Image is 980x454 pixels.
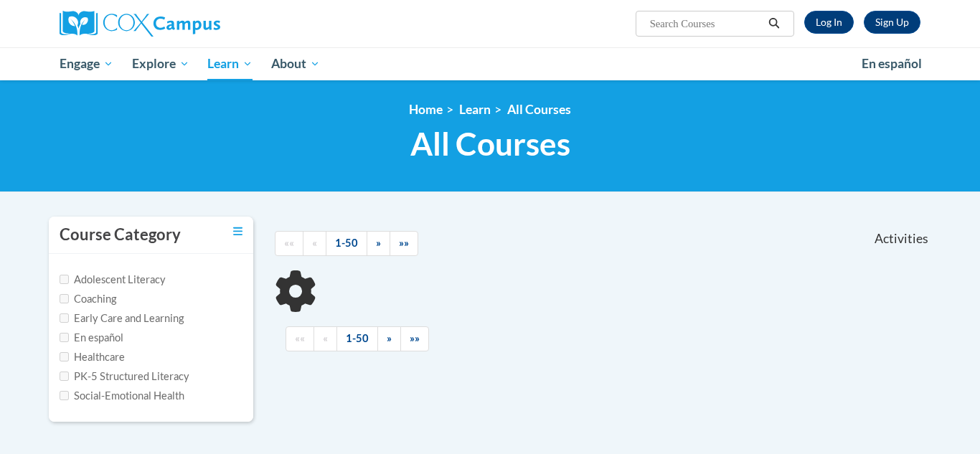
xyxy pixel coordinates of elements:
a: Learn [198,47,262,80]
a: 1-50 [326,231,367,256]
a: End [390,231,418,256]
input: Checkbox for Options [60,333,69,342]
a: Cox Campus [60,11,332,37]
span: « [312,237,317,249]
span: « [323,332,328,344]
a: Begining [286,326,314,351]
a: All Courses [507,102,571,117]
span: About [271,55,320,72]
input: Checkbox for Options [60,391,69,400]
span: Activities [875,231,928,247]
button: Search [763,15,785,32]
span: «« [284,237,294,249]
a: End [400,326,429,351]
a: Log In [804,11,854,34]
a: Next [377,326,401,351]
span: »» [399,237,409,249]
label: En español [60,330,123,346]
input: Checkbox for Options [60,294,69,303]
label: Coaching [60,291,116,307]
span: » [376,237,381,249]
label: Social-Emotional Health [60,388,184,404]
span: Engage [60,55,113,72]
label: Healthcare [60,349,125,365]
label: Early Care and Learning [60,311,184,326]
span: All Courses [410,125,570,163]
img: Cox Campus [60,11,220,37]
h3: Course Category [60,224,181,246]
a: Previous [314,326,337,351]
a: Previous [303,231,326,256]
input: Checkbox for Options [60,275,69,284]
a: Engage [50,47,123,80]
label: Adolescent Literacy [60,272,166,288]
a: Next [367,231,390,256]
span: »» [410,332,420,344]
span: Explore [132,55,189,72]
div: Main menu [38,47,942,80]
a: Begining [275,231,303,256]
a: Explore [123,47,199,80]
span: En español [862,56,922,71]
a: Toggle collapse [233,224,242,240]
a: 1-50 [336,326,378,351]
input: Search Courses [649,15,763,32]
a: En español [852,49,931,79]
span: » [387,332,392,344]
a: Register [864,11,920,34]
a: Home [409,102,443,117]
a: Learn [459,102,491,117]
a: About [262,47,329,80]
input: Checkbox for Options [60,372,69,381]
input: Checkbox for Options [60,313,69,323]
span: «« [295,332,305,344]
label: PK-5 Structured Literacy [60,369,189,384]
span: Learn [207,55,253,72]
input: Checkbox for Options [60,352,69,361]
